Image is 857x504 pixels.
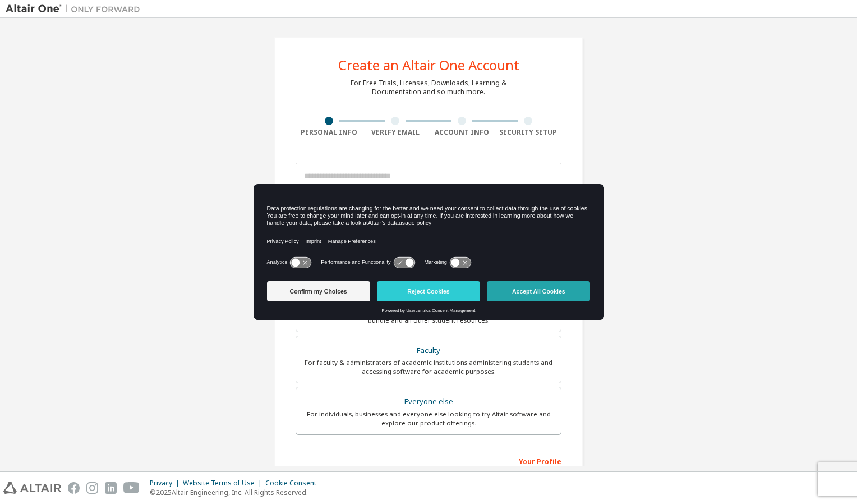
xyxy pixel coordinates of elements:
img: linkedin.svg [105,482,117,494]
img: instagram.svg [86,482,98,494]
div: For faculty & administrators of academic institutions administering students and accessing softwa... [303,358,554,376]
div: Personal Info [296,128,362,137]
img: facebook.svg [68,482,80,494]
div: Website Terms of Use [183,479,265,488]
div: Verify Email [362,128,429,137]
div: Privacy [150,479,183,488]
div: Account Info [428,128,495,137]
div: Everyone else [303,394,554,410]
div: Create an Altair One Account [338,58,519,72]
div: Cookie Consent [265,479,323,488]
img: youtube.svg [123,482,140,494]
img: altair_logo.svg [3,482,61,494]
div: For Free Trials, Licenses, Downloads, Learning & Documentation and so much more. [351,79,506,97]
p: © 2025 Altair Engineering, Inc. All Rights Reserved. [150,488,323,497]
div: Faculty [303,343,554,359]
div: For individuals, businesses and everyone else looking to try Altair software and explore our prod... [303,410,554,428]
div: Your Profile [296,452,561,470]
img: Altair One [6,3,146,15]
div: Security Setup [495,128,562,137]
